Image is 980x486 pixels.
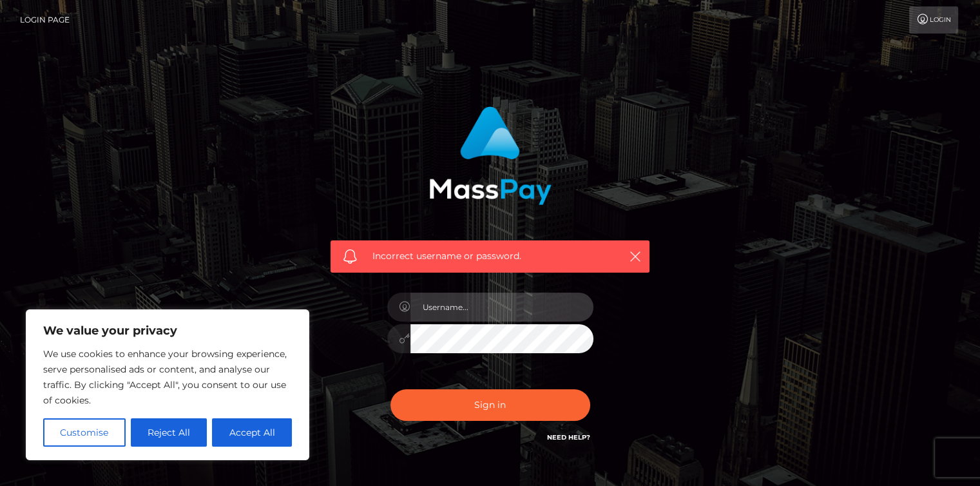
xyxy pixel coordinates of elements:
button: Sign in [390,389,590,421]
input: Username... [410,293,593,322]
div: We value your privacy [26,309,309,460]
a: Login [909,6,958,34]
button: Reject All [131,418,207,447]
button: Customise [43,418,126,447]
img: MassPay Login [429,106,552,205]
button: Accept All [212,418,292,447]
p: We use cookies to enhance your browsing experience, serve personalised ads or content, and analys... [43,346,292,408]
a: Need Help? [547,433,590,442]
a: Login Page [20,6,70,34]
span: Incorrect username or password. [372,249,608,263]
p: We value your privacy [43,323,292,338]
